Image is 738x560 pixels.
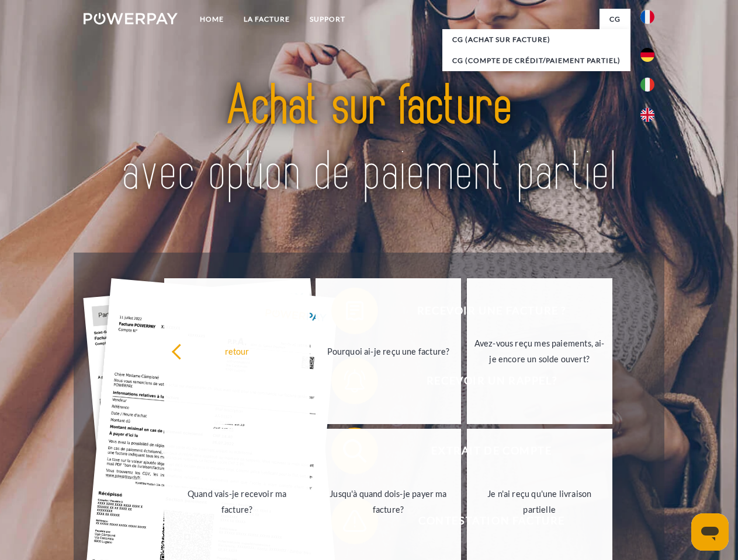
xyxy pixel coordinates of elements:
div: Quand vais-je recevoir ma facture? [171,486,303,517]
a: CG (achat sur facture) [442,29,630,50]
img: de [640,48,654,62]
a: Avez-vous reçu mes paiements, ai-je encore un solde ouvert? [467,278,612,424]
div: Jusqu'à quand dois-je payer ma facture? [323,486,454,517]
img: it [640,78,654,92]
iframe: Bouton de lancement de la fenêtre de messagerie [691,513,729,551]
a: Support [300,9,355,30]
img: fr [640,10,654,24]
div: Avez-vous reçu mes paiements, ai-je encore un solde ouvert? [474,335,605,367]
div: Pourquoi ai-je reçu une facture? [323,343,454,359]
img: logo-powerpay-white.svg [84,13,178,24]
a: CG (Compte de crédit/paiement partiel) [442,50,630,71]
a: CG [600,9,630,30]
div: Je n'ai reçu qu'une livraison partielle [474,486,605,517]
img: title-powerpay_fr.svg [112,56,626,223]
img: en [640,108,654,122]
a: Home [190,9,234,30]
div: retour [171,343,303,359]
a: LA FACTURE [234,9,300,30]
